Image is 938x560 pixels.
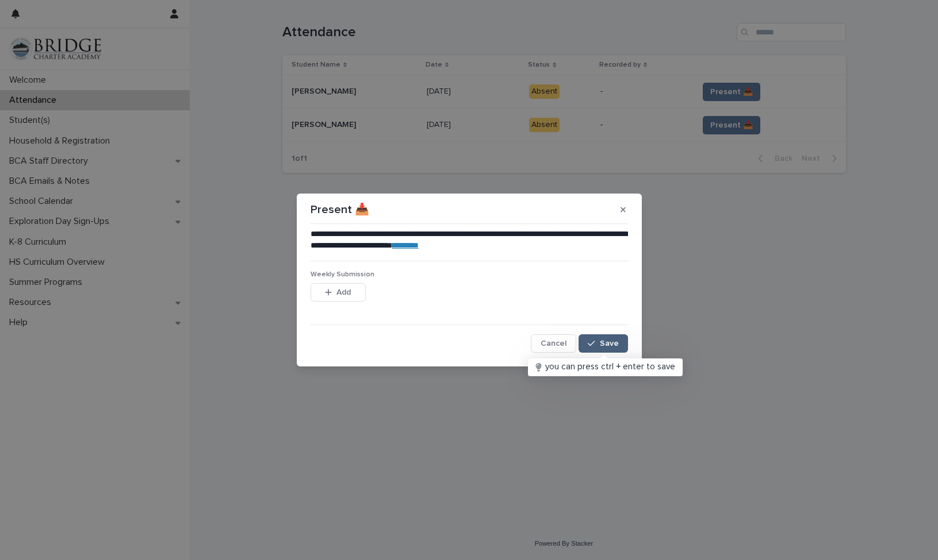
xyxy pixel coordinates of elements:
[600,339,619,347] span: Save
[541,339,566,347] span: Cancel
[311,283,366,302] button: Add
[311,203,369,217] p: Present 📥
[531,334,576,353] button: Cancel
[579,334,627,353] button: Save
[311,271,374,278] span: Weekly Submission
[336,288,351,296] span: Add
